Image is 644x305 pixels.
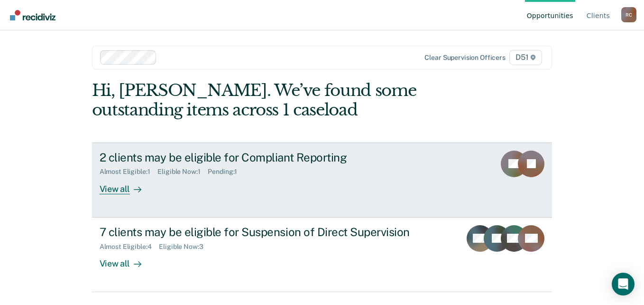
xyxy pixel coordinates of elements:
span: D51 [509,50,542,65]
div: Open Intercom Messenger [612,273,635,295]
button: Profile dropdown button [621,7,636,22]
img: Recidiviz [10,10,55,20]
div: View all [100,250,153,269]
a: 2 clients may be eligible for Compliant ReportingAlmost Eligible:1Eligible Now:1Pending:1View all [92,143,552,218]
div: Eligible Now : 1 [157,168,208,176]
div: Almost Eligible : 1 [100,168,158,176]
div: Eligible Now : 3 [159,243,211,251]
div: 2 clients may be eligible for Compliant Reporting [100,151,432,164]
div: R C [621,7,636,22]
div: Clear supervision officers [424,54,505,62]
div: Almost Eligible : 4 [100,243,159,251]
a: 7 clients may be eligible for Suspension of Direct SupervisionAlmost Eligible:4Eligible Now:3View... [92,218,552,292]
div: Pending : 1 [208,168,245,176]
div: View all [100,176,153,194]
div: 7 clients may be eligible for Suspension of Direct Supervision [100,225,432,239]
div: Hi, [PERSON_NAME]. We’ve found some outstanding items across 1 caseload [92,81,460,120]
